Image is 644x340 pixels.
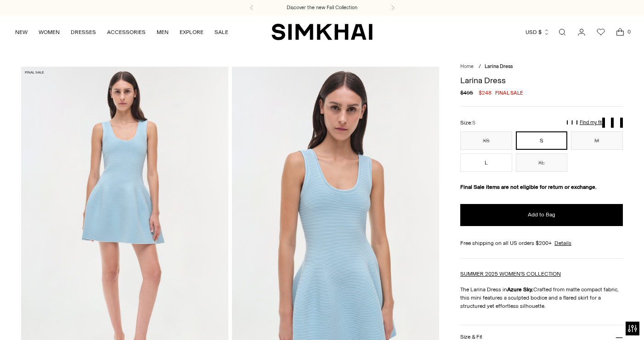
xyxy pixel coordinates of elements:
a: DRESSES [71,22,96,42]
div: Free shipping on all US orders $200+ [460,239,623,247]
a: NEW [15,22,28,42]
span: $248 [479,89,491,97]
a: Wishlist [592,23,610,41]
h1: Larina Dress [460,76,623,85]
button: XL [516,153,568,172]
a: Open cart modal [611,23,629,41]
button: Add to Bag [460,204,623,226]
a: Details [554,239,571,247]
strong: Final Sale items are not eligible for return or exchange. [460,184,597,190]
nav: breadcrumbs [460,63,623,71]
span: S [472,120,475,126]
strong: Azure Sky. [507,286,533,293]
button: S [516,131,568,150]
s: $495 [460,89,473,97]
a: Open search modal [553,23,571,41]
span: Larina Dress [485,63,513,69]
span: 0 [625,28,633,36]
button: M [571,131,623,150]
p: The Larina Dress in Crafted from matte compact fabric, this mini features a sculpted bodice and a... [460,285,623,310]
a: MEN [157,22,169,42]
a: EXPLORE [180,22,203,42]
div: / [479,63,481,71]
button: L [460,153,512,172]
a: Discover the new Fall Collection [287,4,357,11]
button: XS [460,131,512,150]
a: SALE [215,22,228,42]
h3: Size & Fit [460,334,482,340]
a: Go to the account page [572,23,591,41]
a: ACCESSORIES [107,22,146,42]
a: SUMMER 2025 WOMEN'S COLLECTION [460,271,561,277]
a: SIMKHAI [271,23,373,41]
button: USD $ [525,22,550,42]
label: Size: [460,119,475,127]
a: WOMEN [39,22,60,42]
a: Home [460,63,474,69]
span: Add to Bag [528,211,555,219]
